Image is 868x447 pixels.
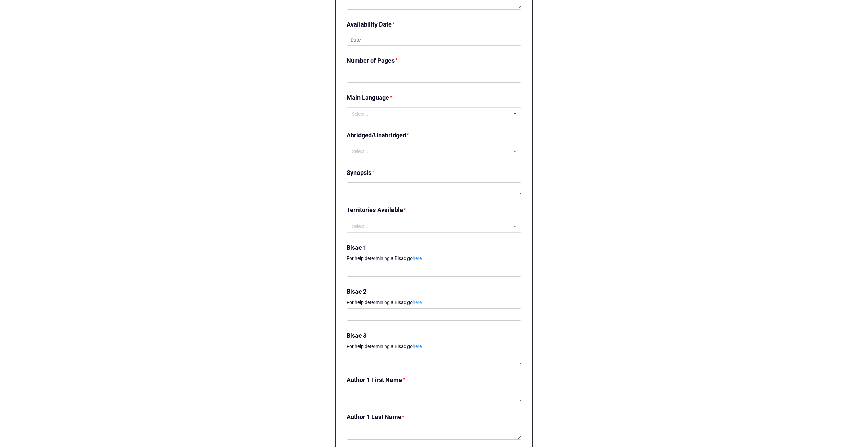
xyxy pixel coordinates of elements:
[347,205,403,215] label: Territories Available
[347,255,521,262] p: For help determining a Bisac go
[413,344,422,349] a: here
[347,412,401,422] label: Author 1 Last Name
[347,375,402,385] label: Author 1 First Name
[352,112,370,116] div: Select ...
[347,243,366,252] label: Bisac 1
[413,255,422,261] a: here
[413,300,422,305] a: here
[347,34,521,46] input: Date
[347,299,521,306] p: For help determining a Bisac go
[352,149,370,154] div: Select ...
[347,287,366,296] label: Bisac 2
[347,343,521,350] p: For help determining a Bisac go
[347,331,366,341] label: Bisac 3
[347,131,406,140] label: Abridged/Unabridged
[347,56,395,65] label: Number of Pages
[352,224,370,229] div: Select ...
[347,20,392,29] label: Availability Date
[347,168,371,178] label: Synopsis
[347,93,389,102] label: Main Language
